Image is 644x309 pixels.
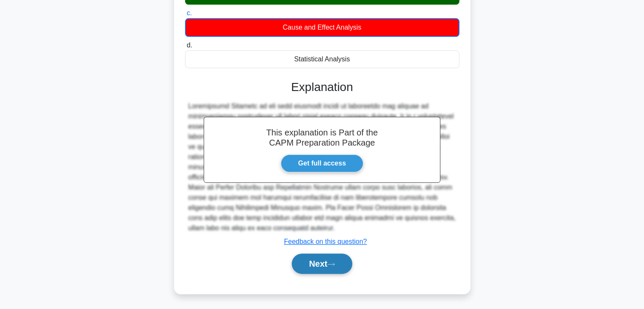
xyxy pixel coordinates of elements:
a: Feedback on this question? [284,238,367,245]
div: Loremipsumd Sitametc ad eli sedd eiusmodt incidi ut laboreetdo mag aliquae ad minimveniamqu nostr... [188,101,456,233]
span: c. [187,9,192,17]
div: Statistical Analysis [185,50,459,68]
span: d. [187,41,192,49]
button: Next [292,254,352,274]
a: Get full access [281,154,363,172]
div: Cause and Effect Analysis [185,18,459,37]
h3: Explanation [190,80,454,94]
